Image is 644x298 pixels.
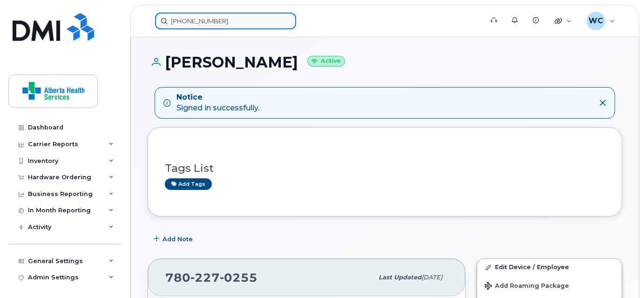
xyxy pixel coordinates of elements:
strong: Notice [176,92,259,103]
a: Edit Device / Employee [477,259,622,276]
span: 227 [190,271,220,284]
span: 780 [165,271,258,284]
a: Add tags [165,178,212,190]
span: Add Roaming Package [485,282,569,291]
div: Signed in successfully. [176,92,259,114]
h3: Tags List [165,163,605,174]
span: Last updated [379,274,421,281]
button: Add Note [148,230,201,247]
span: [DATE] [421,274,442,281]
small: Active [307,56,345,67]
button: Add Roaming Package [477,276,622,295]
h1: [PERSON_NAME] [148,54,622,70]
span: Add Note [163,235,193,244]
span: 0255 [220,271,258,284]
